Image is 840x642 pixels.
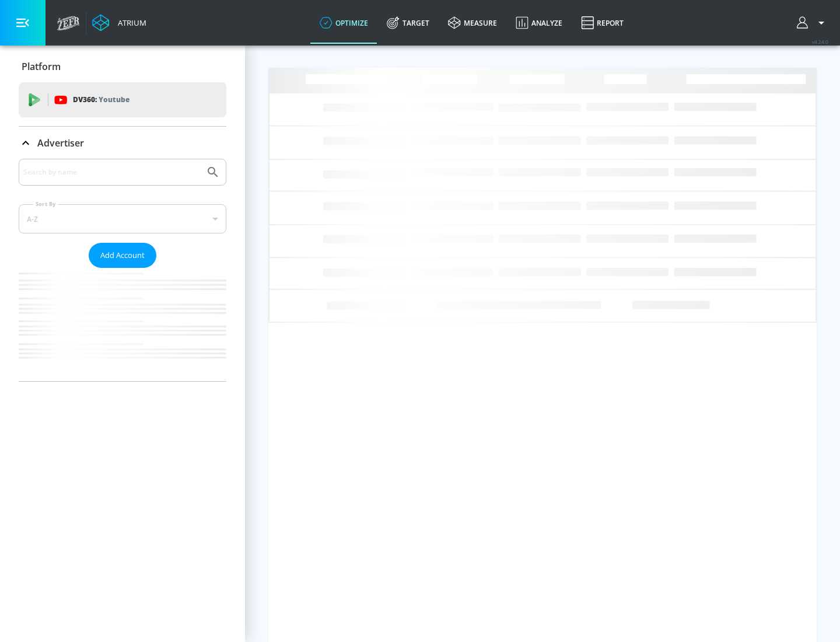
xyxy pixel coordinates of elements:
div: Advertiser [19,127,226,159]
nav: list of Advertiser [19,268,226,381]
p: Youtube [99,93,129,106]
span: Add Account [100,249,145,262]
span: v 4.24.0 [812,39,828,45]
a: Target [377,2,439,44]
p: Advertiser [37,137,84,149]
button: Add Account [89,243,156,268]
label: Sort By [33,200,58,208]
p: DV360: [73,93,129,106]
input: Search by name [23,165,200,180]
div: Advertiser [19,159,226,381]
a: measure [439,2,506,44]
a: Atrium [92,14,146,32]
p: Platform [22,60,61,73]
div: Atrium [113,18,146,28]
div: DV360: Youtube [19,82,226,117]
a: Analyze [506,2,572,44]
a: optimize [310,2,377,44]
div: Platform [19,50,226,83]
div: A-Z [19,204,226,233]
a: Report [572,2,633,44]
